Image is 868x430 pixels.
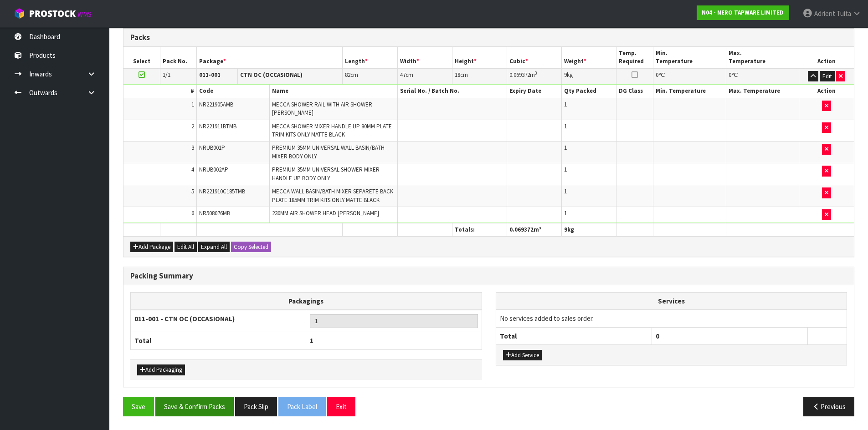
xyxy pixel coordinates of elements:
td: cm [397,68,452,84]
span: 0 [729,71,731,79]
td: cm [343,68,397,84]
th: Action [799,85,854,98]
span: 0.069372 [509,226,534,233]
span: NR221911BTMB [199,122,236,130]
span: 1 [564,144,567,152]
span: Adrient [814,9,835,18]
th: Select [123,47,160,68]
th: Package [196,47,343,68]
button: Pack Slip [235,397,277,416]
span: 1/1 [163,71,170,79]
span: 1 [564,187,567,195]
span: NR508076MB [199,209,230,217]
th: Temp. Required [616,47,653,68]
h3: Packing Summary [130,272,847,280]
span: MECCA SHOWER MIXER HANDLE UP 80MM PLATE TRIM KITS ONLY MATTE BLACK [272,122,392,138]
span: NR221910C185TMB [199,187,245,195]
a: N04 - NERO TAPWARE LIMITED [697,5,789,20]
span: 5 [191,187,194,195]
span: 1 [310,336,313,345]
span: NRUB001P [199,144,225,152]
button: Add Package [130,242,173,253]
th: Max. Temperature [726,85,799,98]
th: Max. Temperature [726,47,799,68]
strong: CTN OC (OCCASIONAL) [240,71,303,79]
th: Totals: [452,223,507,236]
th: DG Class [616,85,653,98]
th: Services [496,293,847,310]
small: WMS [77,10,92,19]
button: Previous [803,397,854,416]
span: 47 [400,71,406,79]
span: 0 [656,332,659,340]
span: 9 [564,226,567,233]
span: Expand All [201,243,227,251]
th: m³ [507,223,562,236]
button: Save & Confirm Packs [155,397,234,416]
th: Code [196,85,269,98]
td: m [507,68,562,84]
span: 230MM AIR SHOWER HEAD [PERSON_NAME] [272,209,379,217]
td: kg [562,68,616,84]
img: cube-alt.png [14,8,25,19]
sup: 3 [535,70,537,76]
span: 9 [564,71,567,79]
span: 1 [564,122,567,130]
span: 0.069372 [509,71,530,79]
span: NR221905AMB [199,101,233,108]
th: Width [397,47,452,68]
button: Save [123,397,154,416]
th: # [123,85,196,98]
td: ℃ [726,68,799,84]
span: ProStock [29,8,76,20]
button: Expand All [198,242,230,253]
span: 82 [345,71,350,79]
strong: 011-001 - CTN OC (OCCASIONAL) [134,314,235,323]
button: Exit [327,397,355,416]
th: Weight [562,47,616,68]
strong: N04 - NERO TAPWARE LIMITED [702,9,784,16]
span: 1 [191,101,194,108]
span: Tuita [837,9,851,18]
th: Packagings [131,292,482,310]
td: No services added to sales order. [496,310,847,327]
button: Edit [820,71,835,82]
button: Edit All [175,242,197,253]
h3: Packs [130,33,847,42]
span: PREMIUM 35MM UNIVERSAL WALL BASIN/BATH MIXER BODY ONLY [272,144,385,160]
span: 2 [191,122,194,130]
th: Total [496,327,652,344]
th: Min. Temperature [653,47,726,68]
th: Name [270,85,398,98]
strong: 011-001 [199,71,221,79]
button: Add Packaging [137,364,185,375]
button: Pack Label [278,397,326,416]
th: Length [343,47,397,68]
span: 3 [191,144,194,152]
td: cm [452,68,507,84]
span: 1 [564,166,567,173]
span: PREMIUM 35MM UNIVERSAL SHOWER MIXER HANDLE UP BODY ONLY [272,166,380,182]
th: Qty Packed [562,85,616,98]
th: Serial No. / Batch No. [397,85,507,98]
span: 18 [455,71,460,79]
th: Action [799,47,854,68]
span: MECCA WALL BASIN/BATH MIXER SEPARETE BACK PLATE 185MM TRIM KITS ONLY MATTE BLACK [272,187,393,203]
th: Height [452,47,507,68]
th: Pack No. [160,47,196,68]
span: 4 [191,166,194,173]
th: Expiry Date [507,85,562,98]
th: Total [131,332,306,349]
button: Add Service [503,350,542,361]
th: Cubic [507,47,562,68]
th: Min. Temperature [653,85,726,98]
span: 0 [656,71,658,79]
span: 1 [564,101,567,108]
td: ℃ [653,68,726,84]
span: MECCA SHOWER RAIL WITH AIR SHOWER [PERSON_NAME] [272,101,372,116]
span: 1 [564,209,567,217]
button: Copy Selected [231,242,271,253]
span: NRUB002AP [199,166,228,173]
th: kg [562,223,616,236]
span: 6 [191,209,194,217]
